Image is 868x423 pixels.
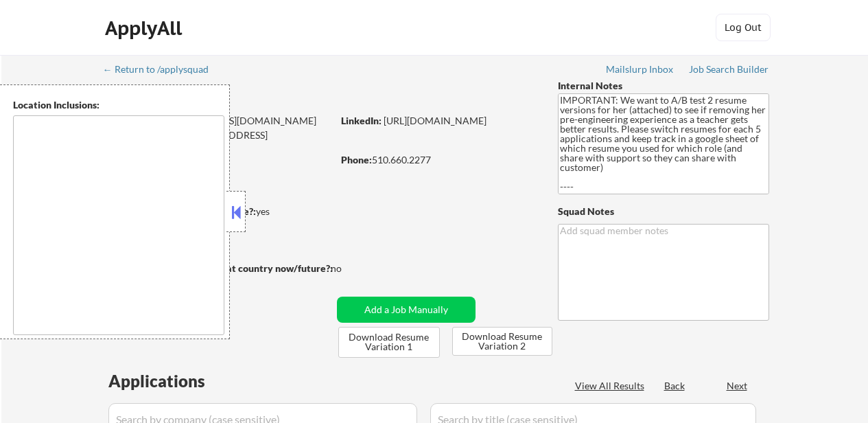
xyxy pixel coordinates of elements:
[341,154,372,165] strong: Phone:
[575,379,648,393] div: View All Results
[689,65,769,74] div: Job Search Builder
[606,65,675,74] div: Mailslurp Inbox
[338,327,440,358] button: Download Resume Variation 1
[341,115,382,126] strong: LinkedIn:
[105,16,186,40] div: ApplyAll
[341,153,535,167] div: 510.660.2277
[103,65,222,74] div: ← Return to /applysquad
[558,205,769,218] div: Squad Notes
[103,64,222,78] a: ← Return to /applysquad
[337,297,476,323] button: Add a Job Manually
[13,98,224,112] div: Location Inclusions:
[452,327,552,356] button: Download Resume Variation 2
[558,79,769,93] div: Internal Notes
[331,262,370,275] div: no
[664,379,686,393] div: Back
[606,64,675,78] a: Mailslurp Inbox
[108,373,244,389] div: Applications
[384,115,486,126] a: [URL][DOMAIN_NAME]
[727,379,749,393] div: Next
[716,14,771,41] button: Log Out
